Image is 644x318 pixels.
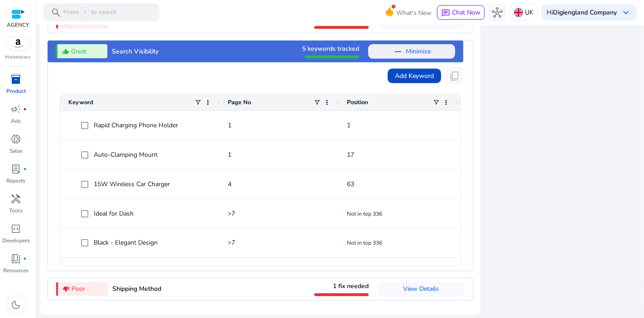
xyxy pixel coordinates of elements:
[24,167,27,171] span: fiber_manual_record
[11,164,22,174] span: lab_profile
[72,284,85,294] span: Poor
[6,87,26,95] p: Product
[63,8,117,18] p: Press to search
[94,116,178,135] span: Rapid Charging Phone Holder
[333,282,369,291] span: 1 fix needed
[62,48,69,55] mat-icon: thumb_up_alt
[347,240,382,247] span: Not in top 336
[525,5,533,20] p: UK
[378,15,465,29] button: View Details
[347,121,351,130] span: 1
[553,8,617,17] b: Digiengland Company
[7,21,29,29] p: AGENCY
[10,207,23,215] p: Tools
[452,8,481,17] span: Chat Now
[378,282,465,297] button: View Details
[11,299,22,310] span: dark_mode
[11,253,22,264] span: book_4
[11,117,21,125] p: Ads
[547,10,617,16] p: Hi
[71,47,87,56] span: Great
[11,134,22,145] span: donut_small
[24,107,27,111] span: fiber_manual_record
[11,193,22,204] span: handyman
[11,104,22,115] span: campaign
[11,223,22,234] span: code_blocks
[395,71,434,81] span: Add Keyword
[4,266,29,275] p: Resources
[81,8,89,18] span: /
[5,54,31,61] p: Marketplace
[112,285,161,294] span: Shipping Method
[388,69,441,83] button: Add Keyword
[68,98,93,106] span: Keyword
[347,210,382,217] span: Not in top 336
[492,7,503,18] span: hub
[368,44,455,59] button: Minimize
[94,234,158,252] span: Black - Elegant Design
[228,209,235,218] span: >7
[347,150,354,159] span: 17
[62,286,70,293] mat-icon: thumb_down_alt
[94,204,134,223] span: Ideal for Dash
[24,257,27,260] span: fiber_manual_record
[228,121,231,130] span: 1
[228,98,251,106] span: Page No
[2,236,30,245] p: Developers
[437,5,485,20] button: chatChat Now
[396,5,432,21] span: What's New
[10,147,23,155] p: Sales
[514,8,523,17] img: uk.svg
[228,150,231,159] span: 1
[441,9,450,18] span: chat
[347,180,354,188] span: 63
[488,4,506,22] button: hub
[51,7,62,18] span: search
[620,7,631,18] span: keyboard_arrow_down
[302,44,359,53] span: 5 keywords tracked
[406,44,431,59] span: Minimize
[347,98,368,106] span: Position
[94,175,170,193] span: 15W Wireless Car Charger
[404,285,439,294] span: View Details
[7,177,26,185] p: Reports
[94,145,158,164] span: Auto-Clamping Mount
[6,37,30,50] img: amazon.svg
[228,239,235,247] span: >7
[393,46,404,57] mat-icon: remove
[11,74,22,85] span: inventory_2
[112,47,159,56] span: Search Visibility
[228,180,231,188] span: 4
